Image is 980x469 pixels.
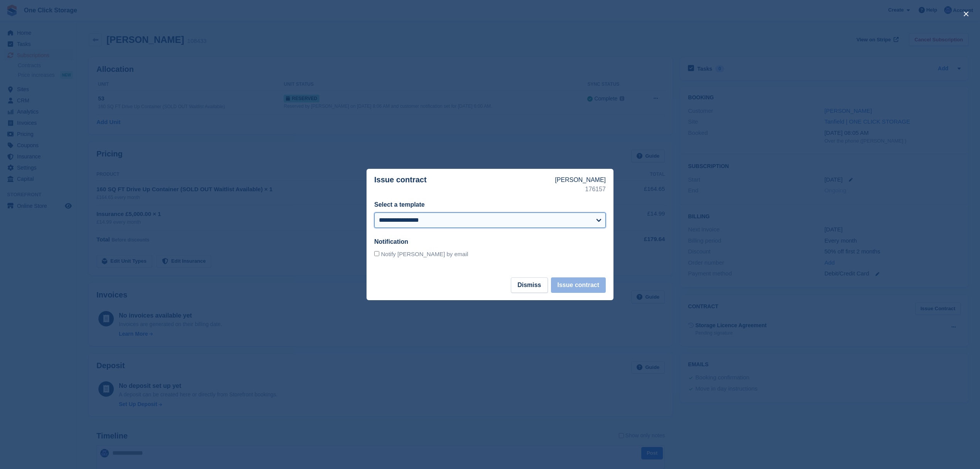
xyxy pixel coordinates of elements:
button: close [960,8,972,20]
input: Notify [PERSON_NAME] by email [374,251,379,256]
button: Issue contract [551,277,606,293]
p: [PERSON_NAME] [555,175,606,185]
label: Select a template [374,201,425,208]
p: 176157 [555,185,606,194]
span: Notify [PERSON_NAME] by email [381,251,468,257]
button: Dismiss [511,277,547,293]
p: Issue contract [374,175,555,194]
label: Notification [374,238,408,245]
